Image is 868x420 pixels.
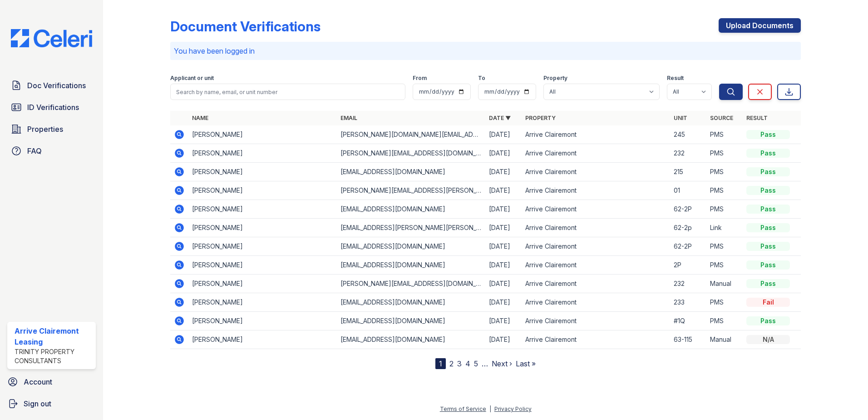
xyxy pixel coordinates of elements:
div: Pass [746,205,790,214]
a: Privacy Policy [494,405,532,412]
div: Pass [746,149,790,158]
td: Arrive Clairemont [522,181,670,200]
div: 1 [435,358,446,369]
a: ID Verifications [7,98,96,116]
td: Arrive Clairemont [522,312,670,330]
td: PMS [706,144,743,163]
span: … [482,358,488,369]
td: 233 [670,293,706,312]
div: Pass [746,316,790,325]
td: [PERSON_NAME][EMAIL_ADDRESS][DOMAIN_NAME] [337,275,485,293]
td: #1Q [670,312,706,330]
span: FAQ [27,145,42,156]
a: Last » [516,359,536,368]
td: [DATE] [485,237,522,256]
td: PMS [706,312,743,330]
td: 245 [670,125,706,144]
td: Link [706,219,743,237]
td: [PERSON_NAME] [188,293,337,312]
td: [EMAIL_ADDRESS][DOMAIN_NAME] [337,293,485,312]
td: Arrive Clairemont [522,144,670,163]
td: 63-115 [670,330,706,349]
td: [PERSON_NAME][DOMAIN_NAME][EMAIL_ADDRESS][PERSON_NAME][DOMAIN_NAME] [337,125,485,144]
a: 2 [449,359,454,368]
td: [EMAIL_ADDRESS][DOMAIN_NAME] [337,312,485,330]
td: PMS [706,163,743,181]
a: 5 [474,359,478,368]
td: [DATE] [485,200,522,219]
input: Search by name, email, or unit number [170,84,405,100]
td: [DATE] [485,125,522,144]
td: [PERSON_NAME][EMAIL_ADDRESS][DOMAIN_NAME] [337,144,485,163]
div: Pass [746,260,790,270]
td: Arrive Clairemont [522,330,670,349]
td: Arrive Clairemont [522,163,670,181]
td: [PERSON_NAME][EMAIL_ADDRESS][PERSON_NAME][DOMAIN_NAME] [337,181,485,200]
td: 62-2P [670,200,706,219]
td: [PERSON_NAME] [188,181,337,200]
label: Property [543,75,567,82]
td: [DATE] [485,181,522,200]
label: To [478,75,485,82]
div: Pass [746,223,790,232]
label: Result [667,75,684,82]
a: Name [192,115,208,121]
span: ID Verifications [27,102,79,113]
label: Applicant or unit [170,75,214,82]
div: Pass [746,167,790,176]
td: PMS [706,125,743,144]
a: Upload Documents [719,18,801,33]
div: Trinity Property Consultants [15,347,92,365]
div: | [489,405,491,412]
td: PMS [706,256,743,275]
a: 4 [465,359,470,368]
td: [EMAIL_ADDRESS][DOMAIN_NAME] [337,200,485,219]
a: Email [340,115,357,121]
span: Sign out [24,398,51,409]
a: Property [525,115,556,121]
td: 232 [670,275,706,293]
a: Terms of Service [440,405,486,412]
div: Arrive Clairemont Leasing [15,325,92,347]
td: 232 [670,144,706,163]
td: [DATE] [485,275,522,293]
td: Arrive Clairemont [522,237,670,256]
a: 3 [457,359,462,368]
a: Source [710,115,733,121]
td: Arrive Clairemont [522,125,670,144]
td: [DATE] [485,163,522,181]
td: 2P [670,256,706,275]
td: [DATE] [485,293,522,312]
td: PMS [706,181,743,200]
td: [EMAIL_ADDRESS][DOMAIN_NAME] [337,256,485,275]
td: [PERSON_NAME] [188,237,337,256]
td: 62-2P [670,237,706,256]
label: From [413,75,427,82]
td: PMS [706,293,743,312]
td: [PERSON_NAME] [188,125,337,144]
p: You have been logged in [174,45,797,56]
td: Arrive Clairemont [522,293,670,312]
td: [EMAIL_ADDRESS][DOMAIN_NAME] [337,163,485,181]
div: Document Verifications [170,18,321,35]
a: Date ▼ [489,115,511,121]
td: [EMAIL_ADDRESS][PERSON_NAME][PERSON_NAME][DOMAIN_NAME] [337,219,485,237]
td: 62-2p [670,219,706,237]
td: Arrive Clairemont [522,256,670,275]
td: [DATE] [485,330,522,349]
td: Arrive Clairemont [522,275,670,293]
td: Manual [706,330,743,349]
td: [DATE] [485,256,522,275]
div: Pass [746,279,790,288]
td: [PERSON_NAME] [188,163,337,181]
td: [PERSON_NAME] [188,312,337,330]
div: Pass [746,242,790,251]
a: Doc Verifications [7,76,96,95]
a: Next › [492,359,512,368]
td: 01 [670,181,706,200]
td: PMS [706,200,743,219]
div: Pass [746,186,790,195]
span: Account [24,376,52,387]
a: Sign out [4,395,99,413]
